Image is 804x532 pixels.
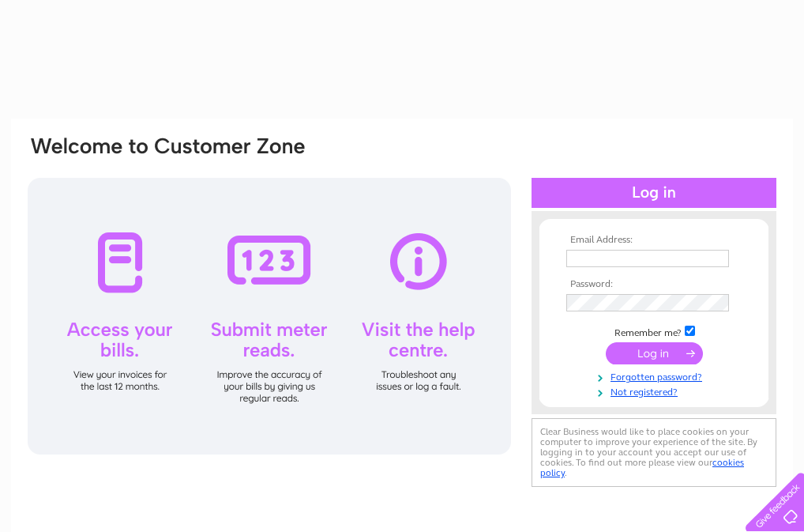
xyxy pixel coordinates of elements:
[562,323,746,339] td: Remember me?
[566,383,746,398] a: Not registered?
[532,418,776,487] div: Clear Business would like to place cookies on your computer to improve your experience of the sit...
[566,368,746,383] a: Forgotten password?
[562,235,746,246] th: Email Address:
[562,279,746,290] th: Password:
[540,457,744,478] a: cookies policy
[606,342,703,364] input: Submit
